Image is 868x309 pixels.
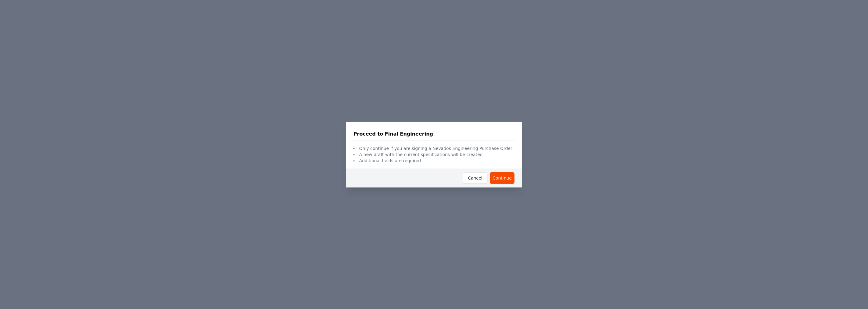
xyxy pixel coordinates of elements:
[463,172,487,184] button: Cancel
[490,172,515,184] button: Continue
[353,130,433,138] h3: Proceed to Final Engineering
[353,145,515,151] li: Only continue if you are signing a Nevados Engineering Purchase Order
[353,151,515,158] li: A new draft with the current specifications will be created
[353,158,515,164] li: Additional fields are required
